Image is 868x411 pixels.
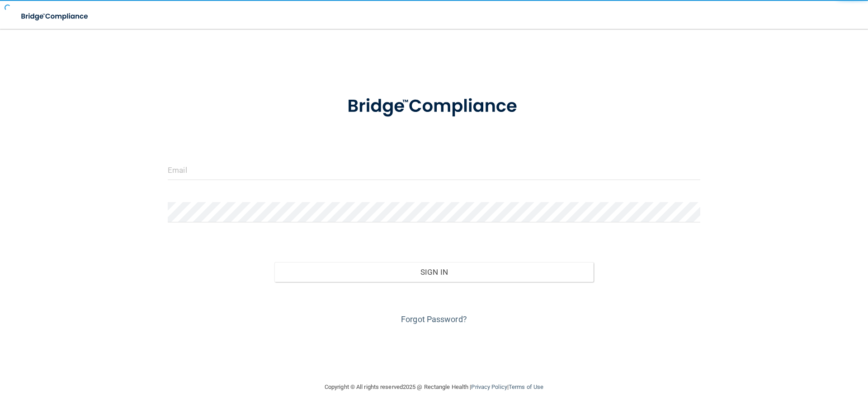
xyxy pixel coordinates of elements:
input: Email [168,160,700,180]
img: bridge_compliance_login_screen.278c3ca4.svg [14,7,97,26]
a: Forgot Password? [401,314,467,324]
button: Sign In [274,262,594,282]
a: Privacy Policy [471,383,507,390]
img: bridge_compliance_login_screen.278c3ca4.svg [329,83,539,130]
a: Terms of Use [509,383,543,390]
div: Copyright © All rights reserved 2025 @ Rectangle Health | | [269,373,599,402]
